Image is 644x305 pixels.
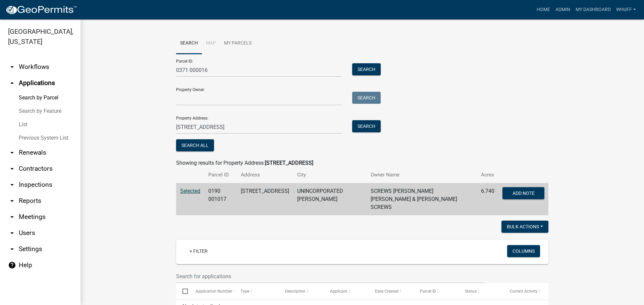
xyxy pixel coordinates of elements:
button: Columns [507,245,540,257]
span: Type [240,289,249,294]
button: Search [352,63,381,75]
span: Parcel ID [420,289,436,294]
i: arrow_drop_down [8,245,16,253]
button: Search [352,92,381,104]
span: Date Created [375,289,398,294]
a: Selected [180,188,200,194]
th: Acres [477,167,498,183]
a: My Parcels [220,33,256,54]
datatable-header-cell: Applicant [324,283,369,299]
datatable-header-cell: Type [234,283,279,299]
strong: [STREET_ADDRESS] [265,160,313,166]
button: Search All [176,139,214,151]
input: Search for applications [176,270,485,283]
button: Add Note [502,187,544,199]
span: Application Number [196,289,232,294]
i: arrow_drop_down [8,149,16,157]
datatable-header-cell: Current Activity [503,283,548,299]
i: arrow_drop_down [8,165,16,173]
datatable-header-cell: Description [279,283,324,299]
span: Add Note [512,190,534,196]
a: whuff [613,3,639,16]
a: Search [176,33,202,54]
a: + Filter [184,245,213,257]
datatable-header-cell: Select [176,283,189,299]
span: Status [465,289,477,294]
span: Current Activity [510,289,538,294]
td: 6.740 [477,183,498,216]
td: 0190 001017 [204,183,237,216]
datatable-header-cell: Application Number [189,283,234,299]
i: arrow_drop_down [8,181,16,189]
a: Admin [553,3,573,16]
th: Address [237,167,293,183]
th: Parcel ID [204,167,237,183]
a: Home [534,3,553,16]
td: UNINCORPORATED [PERSON_NAME] [293,183,367,216]
a: My Dashboard [573,3,613,16]
i: arrow_drop_up [8,79,16,87]
td: [STREET_ADDRESS] [237,183,293,216]
th: City [293,167,367,183]
button: Search [352,120,381,132]
i: arrow_drop_down [8,229,16,237]
i: help [8,261,16,269]
span: Applicant [330,289,347,294]
i: arrow_drop_down [8,197,16,205]
td: SCREWS [PERSON_NAME] [PERSON_NAME] & [PERSON_NAME] SCREWS [367,183,477,216]
datatable-header-cell: Parcel ID [414,283,459,299]
div: Showing results for Property Address: [176,159,548,167]
button: Bulk Actions [501,221,548,233]
i: arrow_drop_down [8,213,16,221]
th: Owner Name [367,167,477,183]
datatable-header-cell: Status [459,283,503,299]
datatable-header-cell: Date Created [369,283,414,299]
i: arrow_drop_down [8,63,16,71]
span: Description [285,289,306,294]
